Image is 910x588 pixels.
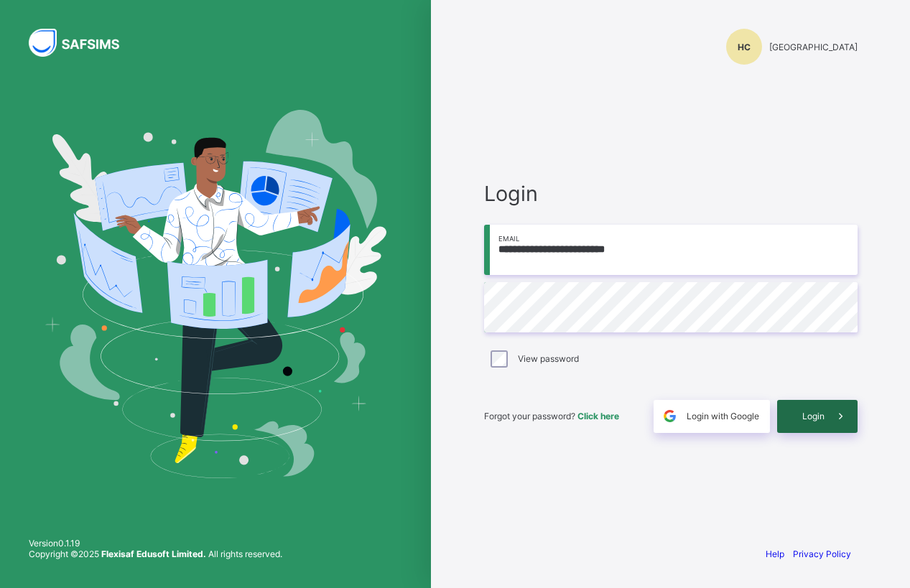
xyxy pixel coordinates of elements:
[101,549,206,559] strong: Flexisaf Edusoft Limited.
[793,549,851,559] a: Privacy Policy
[766,549,784,559] a: Help
[29,549,282,559] span: Copyright © 2025 All rights reserved.
[738,42,751,52] span: HC
[484,181,858,206] span: Login
[661,408,678,424] img: google.396cfc9801f0270233282035f929180a.svg
[687,411,759,421] span: Login with Google
[29,538,282,549] span: Version 0.1.19
[45,110,386,477] img: Hero Image
[802,411,825,421] span: Login
[518,353,579,364] label: View password
[577,411,619,421] a: Click here
[29,29,136,57] img: SAFSIMS Logo
[484,411,619,421] span: Forgot your password?
[769,42,858,52] span: [GEOGRAPHIC_DATA]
